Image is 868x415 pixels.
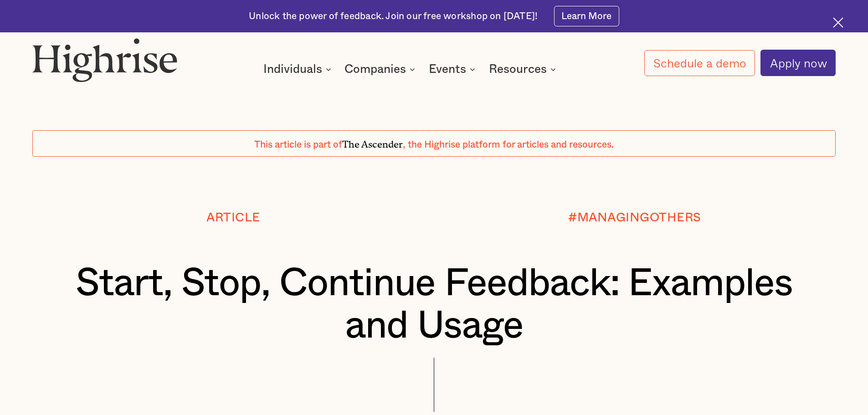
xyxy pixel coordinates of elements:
span: This article is part of [254,140,342,149]
div: Companies [344,64,418,75]
span: , the Highrise platform for articles and resources. [403,140,614,149]
img: Highrise logo [32,38,177,82]
div: Unlock the power of feedback. Join our free workshop on [DATE]! [249,10,538,23]
a: Schedule a demo [644,50,755,76]
div: #MANAGINGOTHERS [568,211,701,224]
div: Companies [344,64,406,75]
div: Individuals [263,64,322,75]
div: Article [206,211,260,224]
div: Individuals [263,64,334,75]
span: The Ascender [342,136,403,148]
div: Resources [489,64,547,75]
a: Learn More [554,6,619,26]
a: Apply now [760,50,836,76]
div: Resources [489,64,559,75]
h1: Start, Stop, Continue Feedback: Examples and Usage [66,262,802,348]
img: Cross icon [833,17,843,28]
div: Events [429,64,466,75]
div: Events [429,64,478,75]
